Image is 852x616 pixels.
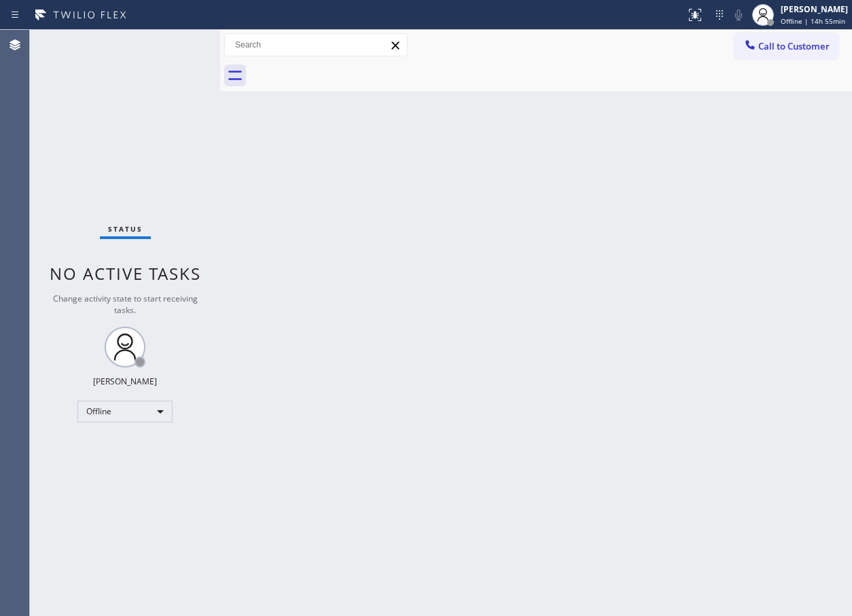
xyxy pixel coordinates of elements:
div: [PERSON_NAME] [93,376,157,387]
span: Change activity state to start receiving tasks. [53,293,198,316]
span: No active tasks [50,262,201,285]
span: Status [108,224,143,234]
span: Call to Customer [758,40,830,52]
div: Offline [77,401,173,422]
input: Search [225,34,407,56]
span: Offline | 14h 55min [781,16,845,26]
button: Call to Customer [734,33,838,59]
button: Mute [729,5,748,24]
div: [PERSON_NAME] [781,3,848,15]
